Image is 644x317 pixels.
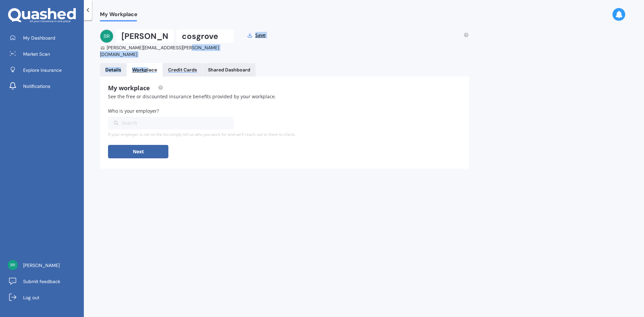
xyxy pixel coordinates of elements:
a: Shared Dashboard [203,63,256,76]
div: If your employer is not on the list simply tell us who you work for and we’ll reach out to them t... [108,132,461,137]
img: 759aee4e2bd6ef7382bf614b2702afb2 [8,260,18,270]
span: See the free or discounted insurance benefits provided by your workplace. [108,93,276,100]
a: [PERSON_NAME] [5,259,84,272]
span: Log out [23,294,39,301]
button: Next [108,145,168,158]
div: Search [114,119,220,127]
button: Save [253,32,268,38]
a: Explore insurance [5,63,84,77]
div: Workplace [132,67,157,73]
span: Market Scan [23,51,50,57]
a: Log out [5,291,84,304]
img: 759aee4e2bd6ef7382bf614b2702afb2 [100,30,113,43]
a: Workplace [127,63,162,76]
div: Credit Cards [168,67,197,73]
div: [PERSON_NAME][EMAIL_ADDRESS][PERSON_NAME][DOMAIN_NAME] [100,44,234,58]
a: Details [100,63,126,76]
span: [PERSON_NAME] [23,262,60,269]
span: My Dashboard [23,35,55,41]
h3: Who is your employer? [108,108,461,114]
a: Notifications [5,80,84,93]
span: My Workplace [100,11,138,20]
a: Submit feedback [5,275,84,288]
div: Details [105,67,121,73]
span: Submit feedback [23,278,60,285]
span: My workplace [108,84,163,92]
div: Shared Dashboard [208,67,250,73]
span: Explore insurance [23,67,62,73]
a: My Dashboard [5,31,84,45]
a: Credit Cards [163,63,202,76]
span: Notifications [23,83,50,90]
a: Market Scan [5,47,84,61]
